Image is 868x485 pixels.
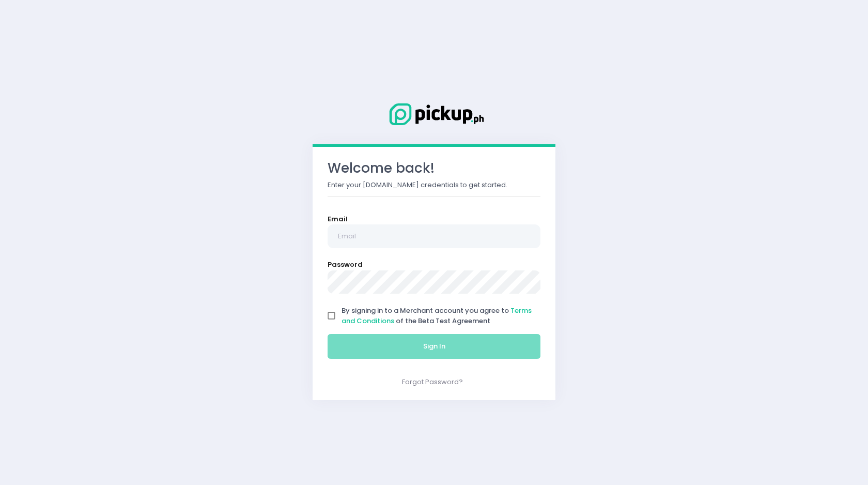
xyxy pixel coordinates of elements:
[402,377,463,387] a: Forgot Password?
[328,224,540,248] input: Email
[342,306,532,326] span: By signing in to a Merchant account you agree to of the Beta Test Agreement
[328,260,363,270] label: Password
[423,341,445,351] span: Sign In
[328,180,540,190] p: Enter your [DOMAIN_NAME] credentials to get started.
[328,334,540,359] button: Sign In
[328,160,540,176] h3: Welcome back!
[328,214,348,224] label: Email
[382,101,486,127] img: Logo
[342,306,532,326] a: Terms and Conditions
